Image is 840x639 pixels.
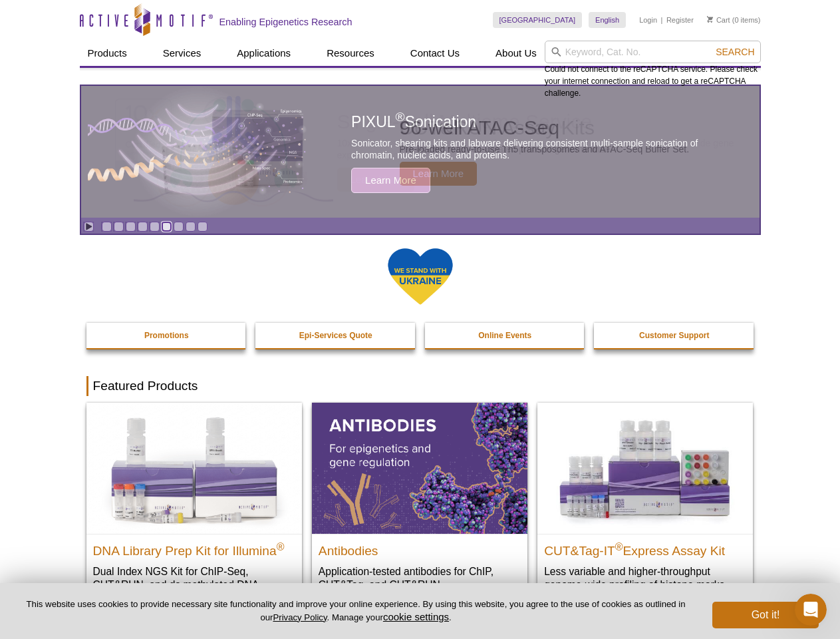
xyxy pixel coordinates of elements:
strong: Online Events [478,331,531,340]
strong: Promotions [144,331,189,340]
sup: ® [615,540,623,552]
a: DNA Library Prep Kit for Illumina DNA Library Prep Kit for Illumina® Dual Index NGS Kit for ChIP-... [86,403,302,618]
a: Go to slide 3 [126,222,136,232]
a: Toggle autoplay [84,222,94,232]
a: Go to slide 6 [162,222,172,232]
a: All Antibodies Antibodies Application-tested antibodies for ChIP, CUT&Tag, and CUT&RUN. [312,403,527,604]
a: Go to slide 4 [138,222,148,232]
a: Cart [707,15,730,25]
p: Less variable and higher-throughput genome-wide profiling of histone marks​. [544,564,746,592]
a: Go to slide 9 [198,222,208,232]
a: Register [666,15,694,25]
p: Dual Index NGS Kit for ChIP-Seq, CUT&RUN, and ds methylated DNA assays. [93,564,295,605]
img: All Antibodies [312,403,527,533]
img: DNA Library Prep Kit for Illumina [86,403,302,533]
a: Privacy Policy [273,612,327,622]
h2: Antibodies [319,538,521,558]
a: Products [80,41,135,66]
iframe: Intercom live chat [795,594,827,626]
h2: CUT&Tag-IT Express Assay Kit [544,538,746,558]
img: PIXUL sonication [88,85,307,218]
a: CUT&Tag-IT® Express Assay Kit CUT&Tag-IT®Express Assay Kit Less variable and higher-throughput ge... [537,403,753,604]
button: cookie settings [383,611,449,622]
a: Promotions [86,323,247,348]
p: Sonicator, shearing kits and labware delivering consistent multi-sample sonication of chromatin, ... [351,137,729,161]
p: Application-tested antibodies for ChIP, CUT&Tag, and CUT&RUN. [319,564,521,592]
strong: Customer Support [639,331,709,340]
span: PIXUL Sonication [351,113,476,130]
p: This website uses cookies to provide necessary site functionality and improve your online experie... [21,598,690,624]
input: Keyword, Cat. No. [545,41,761,63]
a: PIXUL sonication PIXUL®Sonication Sonicator, shearing kits and labware delivering consistent mult... [81,86,760,218]
a: Go to slide 5 [150,222,160,232]
a: Epi-Services Quote [255,323,416,348]
span: Learn More [351,168,430,193]
a: Go to slide 2 [114,222,124,232]
sup: ® [277,540,285,552]
img: We Stand With Ukraine [387,247,454,306]
h2: DNA Library Prep Kit for Illumina [93,538,295,558]
strong: Epi-Services Quote [299,331,372,340]
a: Applications [229,41,299,66]
a: About Us [488,41,545,66]
a: Contact Us [402,41,468,66]
img: Your Cart [707,16,713,23]
a: Login [639,15,657,25]
span: Search [716,47,754,57]
button: Search [712,46,758,58]
a: Go to slide 1 [102,222,112,232]
button: Got it! [712,602,819,628]
a: [GEOGRAPHIC_DATA] [493,12,583,28]
a: English [589,12,626,28]
img: CUT&Tag-IT® Express Assay Kit [537,403,753,533]
h2: Enabling Epigenetics Research [219,16,352,28]
li: | [661,12,663,28]
article: PIXUL Sonication [81,86,760,218]
a: Resources [319,41,382,66]
li: (0 items) [707,12,761,28]
a: Go to slide 7 [174,222,184,232]
a: Services [155,41,210,66]
sup: ® [396,110,405,124]
h2: Featured Products [86,376,754,396]
a: Customer Support [594,323,755,348]
div: Could not connect to the reCAPTCHA service. Please check your internet connection and reload to g... [545,41,761,99]
a: Go to slide 8 [186,222,196,232]
a: Online Events [425,323,586,348]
